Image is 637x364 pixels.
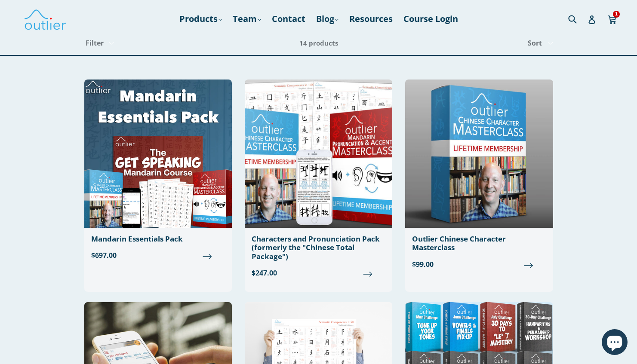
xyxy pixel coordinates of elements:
[91,250,225,260] span: $697.00
[312,11,343,27] a: Blog
[613,11,620,17] span: 1
[228,11,265,27] a: Team
[405,80,553,276] a: Outlier Chinese Character Masterclass $99.00
[412,259,546,269] span: $99.00
[299,39,338,47] span: 14 products
[24,6,67,31] img: Outlier Linguistics
[91,235,225,243] div: Mandarin Essentials Pack
[245,80,392,285] a: Characters and Pronunciation Pack (formerly the "Chinese Total Package") $247.00
[245,80,392,228] img: Chinese Total Package Outlier Linguistics
[608,9,618,29] a: 1
[175,11,226,27] a: Products
[84,80,232,228] img: Mandarin Essentials Pack
[566,10,590,28] input: Search
[599,329,630,357] inbox-online-store-chat: Shopify online store chat
[345,11,397,27] a: Resources
[405,80,553,228] img: Outlier Chinese Character Masterclass Outlier Linguistics
[252,268,385,278] span: $247.00
[399,11,462,27] a: Course Login
[412,235,546,252] div: Outlier Chinese Character Masterclass
[268,11,310,27] a: Contact
[252,235,385,261] div: Characters and Pronunciation Pack (formerly the "Chinese Total Package")
[84,80,232,267] a: Mandarin Essentials Pack $697.00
